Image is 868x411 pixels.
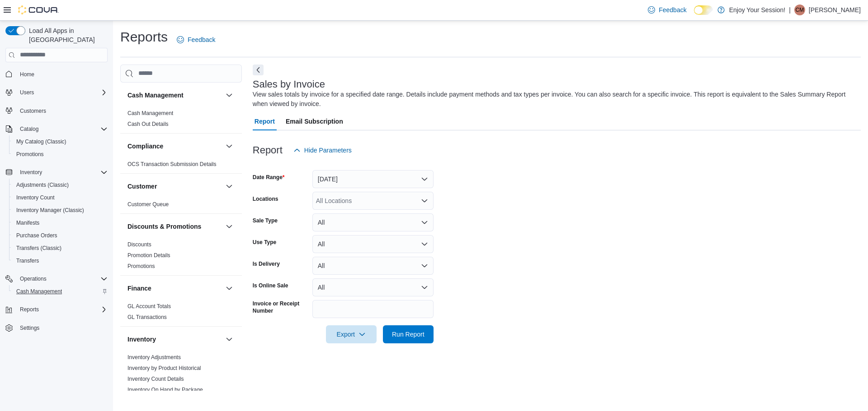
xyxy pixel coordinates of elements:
span: OCS Transaction Submission Details [127,161,217,168]
div: Customer [120,199,242,213]
span: GL Transactions [127,314,167,321]
button: Inventory [2,166,111,179]
a: Transfers [13,255,42,266]
button: Inventory Count [9,191,111,204]
button: Purchase Orders [9,229,111,242]
label: Is Delivery [253,260,280,268]
span: Inventory Manager (Classic) [16,207,84,214]
button: Transfers (Classic) [9,242,111,254]
button: Compliance [127,142,222,151]
button: Users [2,86,111,99]
span: My Catalog (Classic) [13,136,108,147]
nav: Complex example [5,64,108,358]
span: Adjustments (Classic) [16,181,69,189]
button: Customers [2,104,111,117]
a: Feedback [173,31,219,49]
a: Inventory Count [13,192,58,203]
a: Customer Queue [127,201,169,208]
h3: Sales by Invoice [253,79,325,90]
a: GL Transactions [127,314,167,320]
span: Settings [20,324,39,332]
span: Settings [16,322,108,333]
button: Inventory [224,334,235,345]
span: Manifests [16,219,39,226]
a: My Catalog (Classic) [13,136,70,147]
span: Discounts [127,241,151,248]
button: Operations [2,272,111,285]
span: Inventory Count Details [127,375,184,383]
button: Customer [224,181,235,192]
label: Is Online Sale [253,282,288,289]
button: Next [253,65,264,75]
button: Cash Management [224,90,235,101]
span: Purchase Orders [16,232,57,239]
span: Users [16,87,108,98]
label: Sale Type [253,217,278,224]
button: Discounts & Promotions [127,222,222,231]
span: Home [20,71,34,78]
button: Inventory [127,335,222,344]
button: Hide Parameters [290,141,355,159]
h3: Discounts & Promotions [127,222,201,231]
span: Inventory Count [16,194,55,201]
button: Cash Management [127,91,222,100]
a: Transfers (Classic) [13,243,65,254]
span: Operations [16,273,108,284]
button: All [312,235,434,253]
span: Reports [16,304,108,315]
span: Inventory [16,167,108,178]
span: Home [16,69,108,80]
span: Transfers (Classic) [13,243,108,254]
a: Purchase Orders [13,230,61,241]
span: Catalog [16,124,108,134]
span: Feedback [188,35,215,44]
label: Date Range [253,174,285,181]
span: Promotion Details [127,252,170,259]
label: Invoice or Receipt Number [253,300,309,314]
a: Adjustments (Classic) [13,180,72,190]
span: Purchase Orders [13,230,108,241]
a: Inventory by Product Historical [127,365,201,371]
a: Discounts [127,241,151,248]
span: CM [796,5,804,15]
span: Promotions [16,151,44,158]
span: Adjustments (Classic) [13,180,108,190]
span: Load All Apps in [GEOGRAPHIC_DATA] [25,26,108,44]
h3: Customer [127,182,157,191]
span: Inventory Count [13,192,108,203]
span: Transfers [13,255,108,266]
button: Reports [16,304,42,315]
span: Inventory Adjustments [127,354,181,361]
span: Inventory Manager (Classic) [13,205,108,216]
button: Adjustments (Classic) [9,179,111,191]
button: Catalog [16,124,42,134]
span: Cash Out Details [127,120,169,128]
p: Enjoy Your Session! [729,5,786,15]
p: [PERSON_NAME] [809,5,861,15]
button: Manifests [9,217,111,229]
button: Catalog [2,123,111,135]
span: Inventory by Product Historical [127,365,201,372]
div: Christina Mitchell [794,5,805,15]
button: Discounts & Promotions [224,221,235,232]
button: Inventory [16,167,46,178]
a: Inventory Manager (Classic) [13,205,88,216]
a: Promotions [127,263,155,269]
div: Finance [120,301,242,326]
span: Promotions [127,263,155,270]
button: Operations [16,273,50,284]
span: Hide Parameters [304,146,352,155]
label: Use Type [253,239,276,246]
button: Finance [127,284,222,293]
span: Users [20,89,34,96]
span: Reports [20,306,39,313]
span: Promotions [13,149,108,160]
a: Inventory Adjustments [127,354,181,360]
button: [DATE] [312,170,434,188]
input: Dark Mode [694,5,713,15]
span: Manifests [13,217,108,228]
button: Cash Management [9,285,111,298]
a: Inventory On Hand by Package [127,387,203,393]
a: Cash Management [13,286,66,297]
